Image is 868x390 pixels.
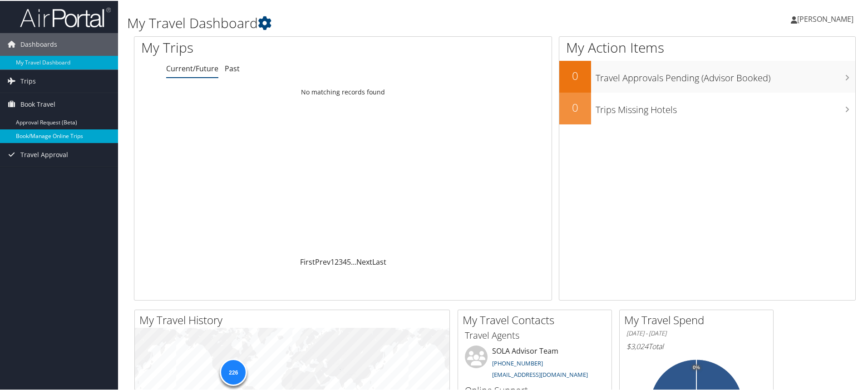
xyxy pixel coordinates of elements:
[559,37,855,56] h1: My Action Items
[693,364,700,370] tspan: 0%
[624,311,773,327] h2: My Travel Spend
[356,256,372,266] a: Next
[139,311,449,327] h2: My Travel History
[460,345,609,382] li: SOLA Advisor Team
[791,5,863,32] a: [PERSON_NAME]
[20,6,111,27] img: airportal-logo.png
[559,92,855,123] a: 0Trips Missing Hotels
[351,256,356,266] span: …
[225,63,240,73] a: Past
[626,341,648,351] span: $3,024
[166,63,218,73] a: Current/Future
[300,256,315,266] a: First
[335,256,339,266] a: 2
[134,83,552,99] td: No matching records found
[339,256,343,266] a: 3
[20,143,68,165] span: Travel Approval
[347,256,351,266] a: 5
[492,370,588,378] a: [EMAIL_ADDRESS][DOMAIN_NAME]
[463,311,612,327] h2: My Travel Contacts
[626,341,766,351] h6: Total
[559,99,591,114] h2: 0
[20,69,36,92] span: Trips
[343,256,347,266] a: 4
[315,256,330,266] a: Prev
[559,67,591,83] h2: 0
[626,328,766,337] h6: [DATE] - [DATE]
[559,60,855,92] a: 0Travel Approvals Pending (Advisor Booked)
[20,92,55,115] span: Book Travel
[127,13,617,32] h1: My Travel Dashboard
[465,328,605,341] h3: Travel Agents
[141,37,371,56] h1: My Trips
[596,66,855,84] h3: Travel Approvals Pending (Advisor Booked)
[596,98,855,115] h3: Trips Missing Hotels
[492,358,543,366] a: [PHONE_NUMBER]
[372,256,386,266] a: Last
[20,32,57,55] span: Dashboards
[330,256,335,266] a: 1
[220,358,247,385] div: 226
[797,13,853,23] span: [PERSON_NAME]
